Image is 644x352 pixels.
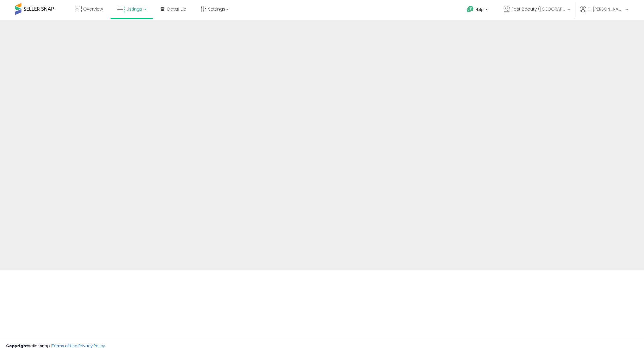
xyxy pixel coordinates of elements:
[462,1,494,20] a: Help
[466,5,474,13] i: Get Help
[126,6,142,12] span: Listings
[580,6,628,20] a: Hi [PERSON_NAME]
[588,6,624,12] span: Hi [PERSON_NAME]
[512,6,566,12] span: Fast Beauty ([GEOGRAPHIC_DATA])
[83,6,103,12] span: Overview
[476,7,484,12] span: Help
[167,6,186,12] span: DataHub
